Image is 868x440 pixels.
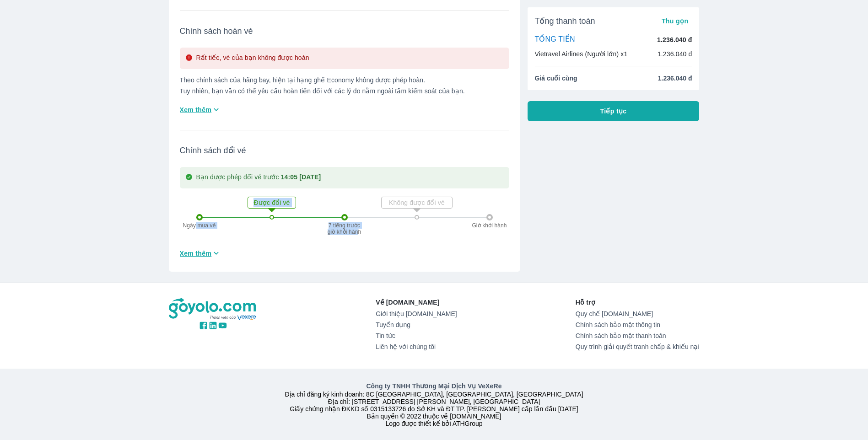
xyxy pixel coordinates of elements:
[326,222,363,235] p: 7 tiếng trước giờ khởi hành
[176,246,225,261] button: Xem thêm
[576,332,700,339] a: Chính sách bảo mật thanh toán
[662,17,689,25] span: Thu gọn
[600,107,627,116] span: Tiếp tục
[376,332,457,339] a: Tin tức
[179,222,220,229] p: Ngày mua vé
[169,298,258,321] img: logo
[658,49,692,59] p: 1.236.040 đ
[376,343,457,350] a: Liên hệ với chúng tôi
[576,298,700,307] p: Hỗ trợ
[658,15,692,27] button: Thu gọn
[196,172,321,183] p: Bạn được phép đổi vé trước
[535,49,628,59] p: Vietravel Airlines (Người lớn) x1
[176,102,225,117] button: Xem thêm
[576,343,700,350] a: Quy trình giải quyết tranh chấp & khiếu nại
[657,35,692,44] p: 1.236.040 đ
[249,198,295,207] p: Được đổi vé
[171,381,698,391] p: Công ty TNHH Thương Mại Dịch Vụ VeXeRe
[383,198,451,207] p: Không được đổi vé
[196,53,309,64] p: Rất tiếc, vé của bạn không được hoàn
[535,35,575,45] p: TỔNG TIỀN
[281,173,321,181] strong: 14:05 [DATE]
[180,76,509,95] p: Theo chính sách của hãng bay, hiện tại hạng ghế Economy không được phép hoàn. Tuy nhiên, bạn vẫn ...
[376,310,457,317] a: Giới thiệu [DOMAIN_NAME]
[376,321,457,328] a: Tuyển dụng
[376,298,457,307] p: Về [DOMAIN_NAME]
[658,74,692,83] span: 1.236.040 đ
[163,381,705,427] div: Địa chỉ đăng ký kinh doanh: 8C [GEOGRAPHIC_DATA], [GEOGRAPHIC_DATA], [GEOGRAPHIC_DATA] Địa chỉ: [...
[180,249,212,258] span: Xem thêm
[576,321,700,328] a: Chính sách bảo mật thông tin
[180,105,212,114] span: Xem thêm
[180,26,509,37] span: Chính sách hoàn vé
[528,101,700,121] button: Tiếp tục
[180,145,509,156] span: Chính sách đổi vé
[469,222,510,229] p: Giờ khởi hành
[535,16,595,27] span: Tổng thanh toán
[576,310,700,317] a: Quy chế [DOMAIN_NAME]
[535,74,577,83] span: Giá cuối cùng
